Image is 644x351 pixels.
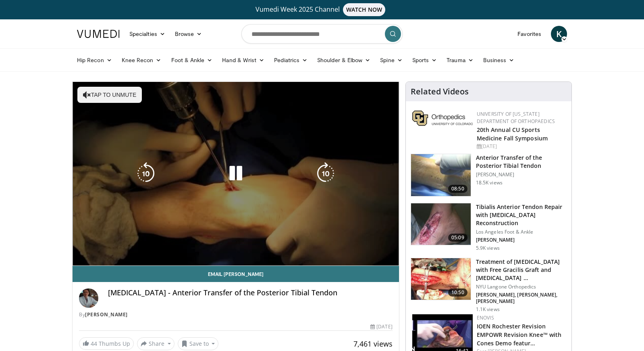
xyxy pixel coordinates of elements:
button: Tap to unmute [77,87,142,103]
span: WATCH NOW [343,3,386,16]
a: Sports [407,52,442,68]
a: Shoulder & Elbow [312,52,375,68]
a: Trauma [442,52,478,68]
a: Vumedi Week 2025 ChannelWATCH NOW [78,3,566,16]
img: d6fcd825-7515-45e0-8c68-f66d13c71ba5.150x105_q85_crop-smart_upscale.jpg [411,203,471,245]
a: [PERSON_NAME] [85,311,128,318]
input: Search topics, interventions [241,24,403,44]
h4: Related Videos [411,87,469,96]
a: University of [US_STATE] Department of Orthopaedics [477,111,555,125]
p: Los Angeles Foot & Ankle [476,229,567,235]
h4: [MEDICAL_DATA] - Anterior Transfer of the Posterior Tibial Tendon [108,288,393,297]
img: VuMedi Logo [77,30,120,38]
a: IOEN Rochester Revision EMPOWR Revision Knee™ with Cones Demo featur… [477,322,562,347]
a: 10:50 Treatment of [MEDICAL_DATA] with Free Gracilis Graft and [MEDICAL_DATA] … NYU Langone Ortho... [411,258,567,313]
p: 5.9K views [476,245,500,251]
span: 10:50 [448,288,467,297]
a: Foot & Ankle [166,52,218,68]
a: 44 Thumbs Up [79,337,134,350]
a: Business [478,52,519,68]
img: Avatar [79,288,98,308]
p: NYU Langone Orthopedics [476,284,567,290]
video-js: Video Player [73,82,399,266]
a: Pediatrics [269,52,312,68]
h3: Anterior Transfer of the Posterior Tibial Tendon [476,154,567,170]
p: [PERSON_NAME] [476,237,567,243]
span: 05:09 [448,234,467,242]
a: Email [PERSON_NAME] [73,266,399,282]
a: Spine [375,52,407,68]
p: [PERSON_NAME] [476,171,567,178]
img: 18676644-4cca-4d5c-866b-8e7b11a84afb.jpg.150x105_q85_crop-smart_upscale.jpg [411,258,471,300]
h3: Treatment of [MEDICAL_DATA] with Free Gracilis Graft and [MEDICAL_DATA] … [476,258,567,282]
a: Knee Recon [117,52,166,68]
div: [DATE] [477,143,565,150]
p: 1.1K views [476,306,500,313]
div: By [79,311,393,318]
a: Hand & Wrist [217,52,269,68]
a: 05:09 Tibialis Anterior Tendon Repair with [MEDICAL_DATA] Reconstruction Los Angeles Foot & Ankle... [411,203,567,251]
span: 7,461 views [353,339,393,349]
span: 44 [91,340,97,347]
img: 52442_0000_3.png.150x105_q85_crop-smart_upscale.jpg [411,154,471,196]
a: Favorites [513,26,546,42]
a: Hip Recon [72,52,117,68]
a: Enovis [477,314,494,321]
a: Specialties [125,26,170,42]
p: 18.5K views [476,180,503,186]
button: Share [137,337,175,350]
img: 355603a8-37da-49b6-856f-e00d7e9307d3.png.150x105_q85_autocrop_double_scale_upscale_version-0.2.png [412,111,473,126]
p: [PERSON_NAME], [PERSON_NAME], [PERSON_NAME] [476,292,567,305]
a: 20th Annual CU Sports Medicine Fall Symposium [477,126,548,142]
div: [DATE] [370,323,392,330]
button: Save to [178,337,219,350]
h3: Tibialis Anterior Tendon Repair with [MEDICAL_DATA] Reconstruction [476,203,567,227]
a: Browse [170,26,207,42]
a: 08:50 Anterior Transfer of the Posterior Tibial Tendon [PERSON_NAME] 18.5K views [411,154,567,196]
span: 08:50 [448,185,467,193]
a: K [551,26,567,42]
